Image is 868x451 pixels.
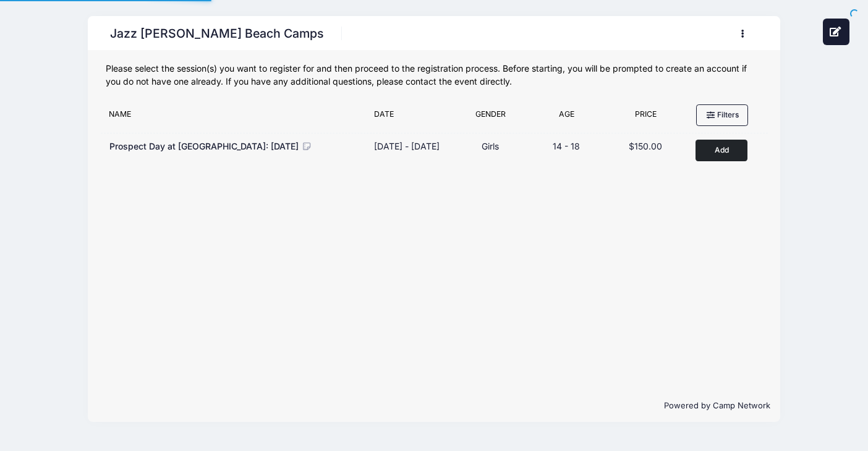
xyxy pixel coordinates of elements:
[696,104,748,125] button: Filters
[106,23,328,44] h1: Jazz [PERSON_NAME] Beach Camps
[109,141,299,151] span: Prospect Day at [GEOGRAPHIC_DATA]: [DATE]
[606,109,686,126] div: Price
[527,109,606,126] div: Age
[374,140,440,153] div: [DATE] - [DATE]
[454,109,527,126] div: Gender
[106,62,762,88] div: Please select the session(s) you want to register for and then proceed to the registration proces...
[553,141,580,151] span: 14 - 18
[368,109,454,126] div: Date
[103,109,368,126] div: Name
[482,141,499,151] span: Girls
[696,140,747,161] button: Add
[98,400,770,412] p: Powered by Camp Network
[629,141,662,151] span: $150.00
